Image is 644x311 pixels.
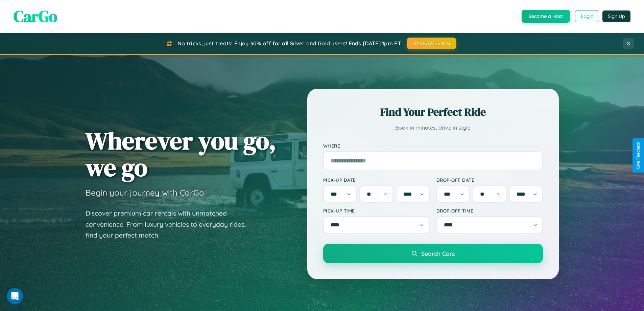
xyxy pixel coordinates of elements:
[86,187,204,198] h3: Begin your journey with CarGo
[7,288,23,304] iframe: Intercom live chat
[323,244,543,263] button: Search Cars
[177,40,402,47] span: No tricks, just treats! Enjoy 30% off for all Silver and Gold users! Ends [DATE] 1pm PT.
[522,10,570,23] button: Become a Host
[421,250,455,257] span: Search Cars
[407,38,456,49] button: HALLOWEEN30
[14,5,57,27] span: CarGo
[436,177,543,183] label: Drop-off Date
[323,208,430,214] label: Pick-up Time
[323,177,430,183] label: Pick-up Date
[436,208,543,214] label: Drop-off Time
[86,127,276,181] h1: Wherever you go, we go
[575,10,599,22] button: Login
[86,208,255,241] p: Discover premium car rentals with unmatched convenience. From luxury vehicles to everyday rides, ...
[323,143,543,149] label: Where
[636,142,641,169] div: Give Feedback
[323,105,543,119] h2: Find Your Perfect Ride
[323,123,543,133] p: Book in minutes, drive in style
[602,10,630,22] button: Sign Up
